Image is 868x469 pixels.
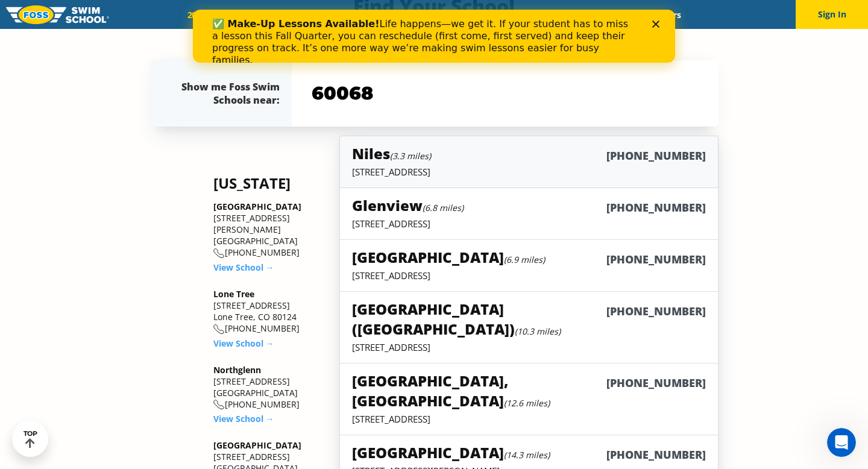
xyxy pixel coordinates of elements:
[174,80,280,107] div: Show me Foss Swim Schools near:
[339,363,719,435] a: [GEOGRAPHIC_DATA], [GEOGRAPHIC_DATA](12.6 miles)[PHONE_NUMBER][STREET_ADDRESS]
[352,218,706,230] p: [STREET_ADDRESS]
[339,291,719,364] a: [GEOGRAPHIC_DATA] ([GEOGRAPHIC_DATA])(10.3 miles)[PHONE_NUMBER][STREET_ADDRESS]
[515,326,561,337] small: (10.3 miles)
[352,166,706,178] p: [STREET_ADDRESS]
[606,200,706,215] h6: [PHONE_NUMBER]
[339,239,719,292] a: [GEOGRAPHIC_DATA](6.9 miles)[PHONE_NUMBER][STREET_ADDRESS]
[352,371,606,411] h5: [GEOGRAPHIC_DATA], [GEOGRAPHIC_DATA]
[641,9,691,20] a: Careers
[459,11,471,18] div: Close
[309,76,702,111] input: YOUR ZIP CODE
[606,376,706,411] h6: [PHONE_NUMBER]
[252,9,303,20] a: Schools
[352,413,706,425] p: [STREET_ADDRESS]
[352,143,431,163] h5: Niles
[504,254,545,265] small: (6.9 miles)
[352,247,545,267] h5: [GEOGRAPHIC_DATA]
[177,9,252,20] a: 2025 Calendar
[606,447,706,462] h6: [PHONE_NUMBER]
[423,202,464,213] small: (6.8 miles)
[606,252,706,267] h6: [PHONE_NUMBER]
[303,9,408,20] a: Swim Path® Program
[352,195,464,215] h5: Glenview
[19,8,186,20] b: ✅ Make-Up Lessons Available!
[339,136,719,188] a: Niles(3.3 miles)[PHONE_NUMBER][STREET_ADDRESS]
[476,9,603,20] a: Swim Like [PERSON_NAME]
[352,341,706,353] p: [STREET_ADDRESS]
[827,428,856,457] iframe: Intercom live chat
[390,150,431,162] small: (3.3 miles)
[504,449,550,461] small: (14.3 miles)
[603,9,641,20] a: Blog
[606,304,706,339] h6: [PHONE_NUMBER]
[352,299,606,339] h5: [GEOGRAPHIC_DATA] ([GEOGRAPHIC_DATA])
[409,9,476,20] a: About FOSS
[24,430,37,449] div: TOP
[193,10,675,63] iframe: Intercom live chat banner
[352,442,550,462] h5: [GEOGRAPHIC_DATA]
[6,5,109,24] img: FOSS Swim School Logo
[606,148,706,163] h6: [PHONE_NUMBER]
[19,8,444,57] div: Life happens—we get it. If your student has to miss a lesson this Fall Quarter, you can reschedul...
[339,187,719,240] a: Glenview(6.8 miles)[PHONE_NUMBER][STREET_ADDRESS]
[352,269,706,282] p: [STREET_ADDRESS]
[504,397,550,409] small: (12.6 miles)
